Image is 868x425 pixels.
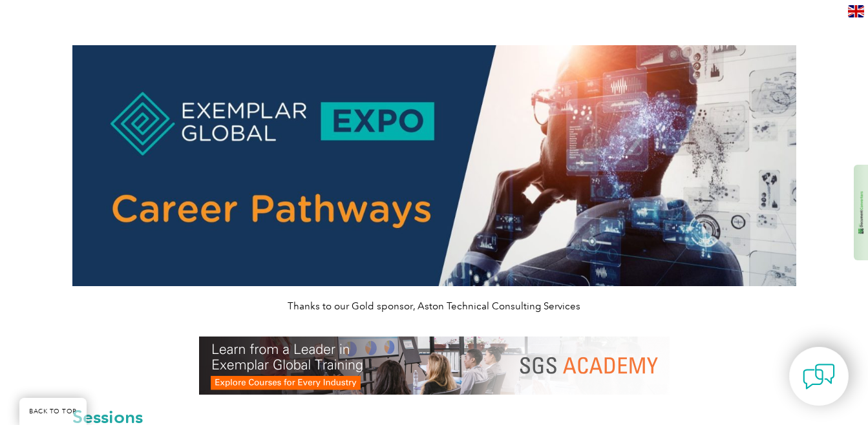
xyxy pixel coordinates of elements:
[857,190,865,234] img: 1EdhxLVo1YiRZ3Z8BN9RqzlQoUKFChUqVNCHvwChSTTdtRxrrAAAAABJRU5ErkJggg==
[848,5,864,17] img: en
[199,337,670,395] img: SGS
[803,360,835,393] img: contact-chat.png
[19,398,87,425] a: BACK TO TOP
[72,299,796,313] p: Thanks to our Gold sponsor, Aston Technical Consulting Services
[72,45,796,286] img: career pathways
